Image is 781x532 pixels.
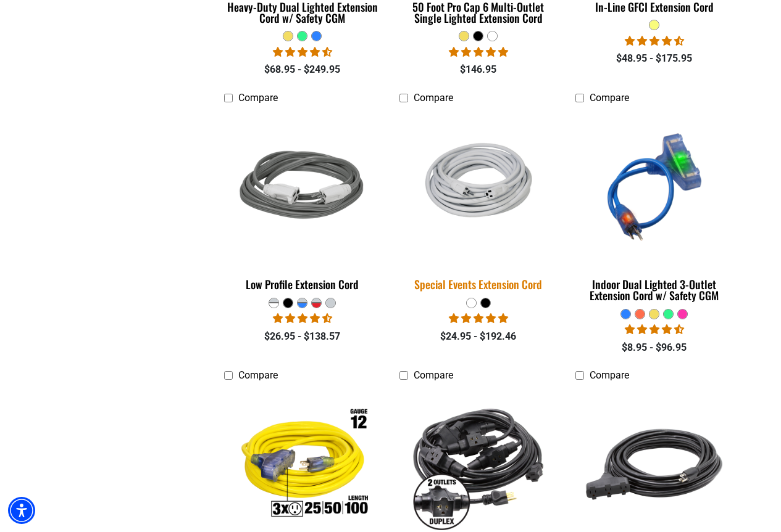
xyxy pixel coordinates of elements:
div: In-Line GFCI Extension Cord [575,1,733,12]
div: $24.95 - $192.46 [399,329,557,344]
span: 4.33 stars [625,324,684,335]
span: Compare [590,92,629,104]
div: Low Profile Extension Cord [224,279,382,290]
div: Accessibility Menu [8,497,35,524]
div: $26.95 - $138.57 [224,329,382,344]
span: Compare [238,92,278,104]
div: Indoor Dual Lighted 3-Outlet Extension Cord w/ Safety CGM [575,279,733,301]
div: 50 Foot Pro Cap 6 Multi-Outlet Single Lighted Extension Cord [399,1,557,23]
img: white [392,130,565,243]
span: 4.50 stars [273,313,332,324]
div: $8.95 - $96.95 [575,340,733,355]
span: Compare [590,369,629,381]
div: Heavy-Duty Dual Lighted Extension Cord w/ Safety CGM [224,1,382,23]
span: Compare [414,369,453,381]
span: Compare [238,369,278,381]
span: 4.62 stars [625,35,684,47]
div: Special Events Extension Cord [399,279,557,290]
span: 4.80 stars [449,46,508,58]
img: blue [577,116,732,258]
div: $146.95 [399,62,557,77]
span: 5.00 stars [449,313,508,324]
div: $48.95 - $175.95 [575,51,733,66]
img: grey & white [225,116,380,258]
span: Compare [414,92,453,104]
div: $68.95 - $249.95 [224,62,382,77]
a: blue Indoor Dual Lighted 3-Outlet Extension Cord w/ Safety CGM [575,110,733,308]
span: 4.64 stars [273,46,332,58]
a: grey & white Low Profile Extension Cord [224,110,382,297]
a: white Special Events Extension Cord [399,110,557,297]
